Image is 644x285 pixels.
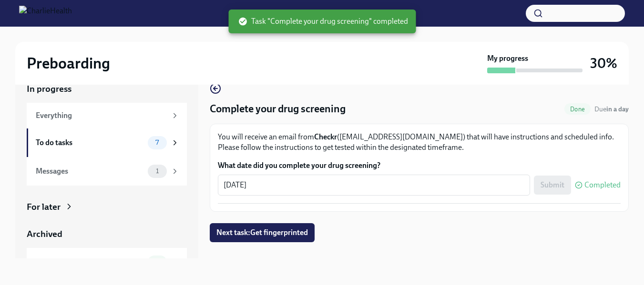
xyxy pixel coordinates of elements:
[590,55,617,72] h3: 30%
[150,139,164,146] span: 7
[314,132,337,141] strong: Checkr
[218,160,621,171] label: What date did you complete your drug screening?
[150,167,164,175] span: 1
[27,54,110,73] h2: Preboarding
[594,105,629,114] span: August 19th, 2025 08:00
[27,103,187,128] a: Everything
[36,110,167,121] div: Everything
[594,105,629,113] span: Due
[216,228,308,237] span: Next task : Get fingerprinted
[36,257,144,267] div: Completed tasks
[606,105,629,113] strong: in a day
[36,138,144,148] div: To do tasks
[584,181,621,189] span: Completed
[27,128,187,157] a: To do tasks7
[27,248,187,276] a: Completed tasks
[27,228,187,240] a: Archived
[564,106,591,113] span: Done
[19,6,72,21] img: CharlieHealth
[238,16,408,27] span: Task "Complete your drug screening" completed
[487,53,528,64] strong: My progress
[27,201,61,213] div: For later
[210,223,315,242] button: Next task:Get fingerprinted
[210,102,346,116] h4: Complete your drug screening
[27,201,187,213] a: For later
[27,157,187,186] a: Messages1
[218,132,621,153] p: You will receive an email from ([EMAIL_ADDRESS][DOMAIN_NAME]) that will have instructions and sch...
[27,83,187,95] a: In progress
[36,166,144,177] div: Messages
[224,179,524,191] textarea: [DATE]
